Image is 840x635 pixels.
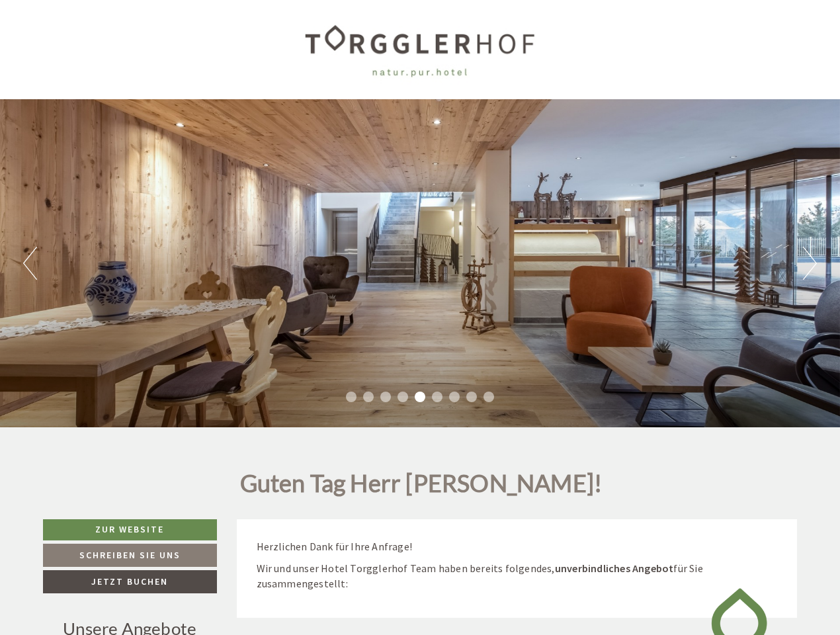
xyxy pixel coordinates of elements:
[257,561,778,591] p: Wir und unser Hotel Torgglerhof Team haben bereits folgendes, für Sie zusammengestellt:
[21,65,210,74] small: 22:18
[803,247,817,280] button: Next
[555,562,674,575] strong: unverbindliches Angebot
[23,247,37,280] button: Previous
[43,570,217,593] a: Jetzt buchen
[240,470,603,503] h1: Guten Tag Herr [PERSON_NAME]!
[43,544,217,567] a: Schreiben Sie uns
[442,349,521,372] button: Senden
[11,36,216,77] div: Guten Tag, wie können wir Ihnen helfen?
[257,539,778,554] p: Herzlichen Dank für Ihre Anfrage!
[43,519,217,540] a: Zur Website
[21,39,210,50] div: [GEOGRAPHIC_DATA]
[236,11,284,33] div: [DATE]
